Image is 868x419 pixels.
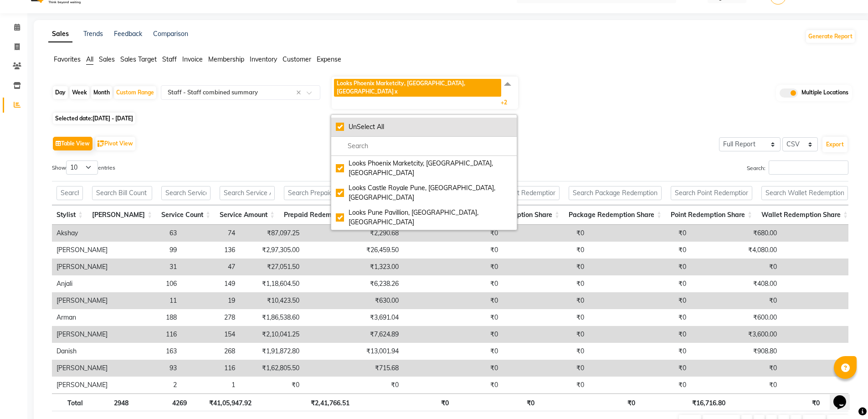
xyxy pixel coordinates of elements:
td: [PERSON_NAME] [52,292,112,309]
td: ₹0 [403,309,503,326]
td: ₹26,459.50 [304,242,403,259]
td: ₹0 [403,259,503,275]
button: Export [822,137,847,152]
td: ₹908.80 [691,343,781,360]
input: Search Prepaid Redemption Share [284,186,374,200]
td: ₹0 [589,343,691,360]
div: Looks Castle Royale Pune, [GEOGRAPHIC_DATA], [GEOGRAPHIC_DATA] [336,183,512,202]
span: Customer [282,55,311,63]
span: Multiple Locations [801,88,848,98]
td: ₹0 [503,225,589,242]
th: Service Count: activate to sort column ascending [157,205,215,225]
td: ₹0 [589,292,691,309]
td: ₹0 [403,225,503,242]
td: 74 [181,225,240,242]
td: ₹6,238.26 [304,275,403,292]
img: pivot.png [98,140,104,147]
td: 163 [112,343,181,360]
div: UnSelect All [336,122,512,132]
td: 188 [112,309,181,326]
input: Search Point Redemption Share [671,186,752,200]
td: ₹0 [589,242,691,259]
a: Trends [83,30,103,38]
th: Package Redemption Share: activate to sort column ascending [564,205,666,225]
button: Table View [53,137,92,150]
span: All [86,55,93,63]
td: ₹0 [503,309,589,326]
th: ₹0 [539,393,640,411]
th: ₹16,716.80 [640,393,730,411]
th: 4269 [133,393,191,411]
td: 19 [181,292,240,309]
th: Gift Redemption Share: activate to sort column ascending [478,205,564,225]
td: ₹7,624.89 [304,326,403,343]
input: Search Service Amount [220,186,275,200]
div: Custom Range [114,86,156,99]
td: ₹0 [503,343,589,360]
th: ₹2,41,766.51 [256,393,354,411]
div: Month [91,86,112,99]
a: Feedback [114,30,142,38]
td: [PERSON_NAME] [52,377,112,393]
td: ₹0 [691,259,781,275]
th: 2948 [87,393,133,411]
td: ₹2,290.68 [304,225,403,242]
span: Sales [99,55,115,63]
th: ₹41,05,947.92 [191,393,256,411]
span: Invoice [182,55,203,63]
td: 116 [112,326,181,343]
td: ₹87,097.25 [240,225,304,242]
span: Membership [208,55,244,63]
button: Generate Report [806,30,855,43]
td: ₹1,86,538.60 [240,309,304,326]
div: Day [53,86,68,99]
td: 31 [112,259,181,275]
button: Pivot View [95,137,135,150]
td: ₹10,423.50 [240,292,304,309]
td: 136 [181,242,240,259]
span: Selected date: [53,113,135,124]
td: ₹0 [589,377,691,393]
div: Week [70,86,89,99]
th: Point Redemption Share: activate to sort column ascending [666,205,757,225]
th: Stylist: activate to sort column ascending [52,205,87,225]
td: ₹1,323.00 [304,259,403,275]
td: ₹600.00 [691,309,781,326]
input: Search Wallet Redemption Share [761,186,848,200]
td: [PERSON_NAME] [52,326,112,343]
td: ₹0 [503,377,589,393]
td: ₹0 [403,326,503,343]
td: 11 [112,292,181,309]
a: Sales [48,26,72,42]
td: ₹0 [691,377,781,393]
td: ₹0 [240,377,304,393]
label: Show entries [52,160,115,175]
div: Looks Pune Pavillion, [GEOGRAPHIC_DATA], [GEOGRAPHIC_DATA] [336,208,512,227]
td: ₹2,10,041.25 [240,326,304,343]
th: ₹0 [453,393,539,411]
td: ₹0 [589,275,691,292]
td: ₹0 [691,360,781,377]
td: ₹1,62,805.50 [240,360,304,377]
td: ₹1,91,872.80 [240,343,304,360]
input: Search Bill Count [92,186,152,200]
span: [DATE] - [DATE] [92,115,133,122]
td: 1 [181,377,240,393]
span: Looks Phoenix Marketcity, [GEOGRAPHIC_DATA], [GEOGRAPHIC_DATA] [337,80,465,95]
td: Arman [52,309,112,326]
td: 63 [112,225,181,242]
input: Search Gift Redemption Share [483,186,560,200]
td: ₹27,051.50 [240,259,304,275]
td: ₹680.00 [691,225,781,242]
td: ₹2,97,305.00 [240,242,304,259]
td: 2 [112,377,181,393]
td: ₹0 [589,259,691,275]
td: ₹630.00 [304,292,403,309]
td: [PERSON_NAME] [52,360,112,377]
td: ₹0 [589,225,691,242]
th: Wallet Redemption Share: activate to sort column ascending [757,205,853,225]
td: ₹0 [403,292,503,309]
td: ₹0 [503,259,589,275]
span: Inventory [250,55,277,63]
th: ₹0 [354,393,453,411]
